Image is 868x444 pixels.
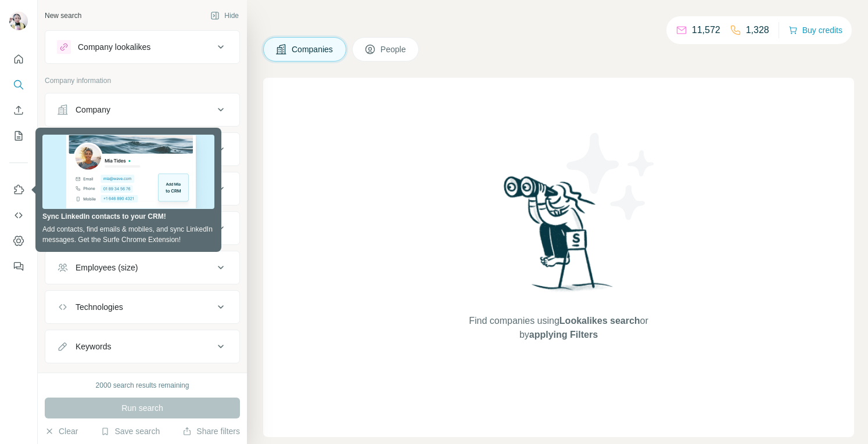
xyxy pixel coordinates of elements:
button: Keywords [45,333,239,360]
button: Use Surfe on LinkedIn [9,179,28,200]
span: applying Filters [529,330,598,340]
div: Employees (size) [76,262,138,273]
button: Company lookalikes [45,33,239,61]
button: Clear [45,425,78,437]
button: Use Surfe API [9,205,28,226]
button: Save search [101,425,160,437]
button: My lists [9,125,28,146]
button: Buy credits [788,22,842,38]
span: Companies [292,44,334,55]
button: Hide [202,7,247,24]
button: Feedback [9,256,28,277]
div: 2000 search results remaining [96,380,189,391]
div: HQ location [76,183,118,194]
button: Annual revenue ($) [45,214,239,242]
div: Technologies [76,301,123,313]
p: 1,328 [746,23,769,37]
div: New search [45,10,81,21]
button: Technologies [45,293,239,321]
button: HQ location [45,175,239,203]
div: Company [76,104,110,115]
span: Find companies using or by [465,314,651,342]
img: Avatar [9,12,28,30]
button: Search [9,74,28,95]
span: Lookalikes search [559,316,640,326]
p: Company information [45,75,240,86]
button: Company [45,96,239,124]
img: Surfe Illustration - Stars [559,124,663,229]
p: 11,572 [692,23,720,37]
button: Enrich CSV [9,100,28,121]
button: Employees (size) [45,254,239,281]
div: Industry [76,143,105,155]
span: People [381,44,407,55]
button: Industry [45,135,239,163]
div: Annual revenue ($) [76,222,145,234]
button: Quick start [9,49,28,70]
h4: Search [263,14,854,30]
div: Keywords [76,341,111,352]
button: Dashboard [9,230,28,251]
img: Surfe Illustration - Woman searching with binoculars [498,173,619,302]
button: Share filters [182,425,240,437]
div: Company lookalikes [78,41,150,53]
